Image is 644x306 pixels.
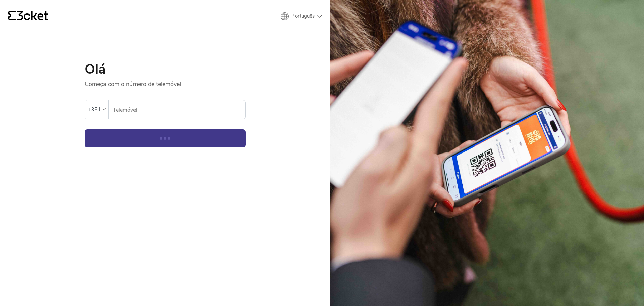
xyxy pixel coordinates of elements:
g: {' '} [8,11,16,20]
input: Telemóvel [113,100,245,119]
label: Telemóvel [109,100,245,119]
a: {' '} [8,11,48,22]
h1: Olá [85,62,246,76]
button: Continuar [85,129,246,147]
div: +351 [88,104,101,115]
p: Começa com o número de telemóvel [85,76,246,88]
